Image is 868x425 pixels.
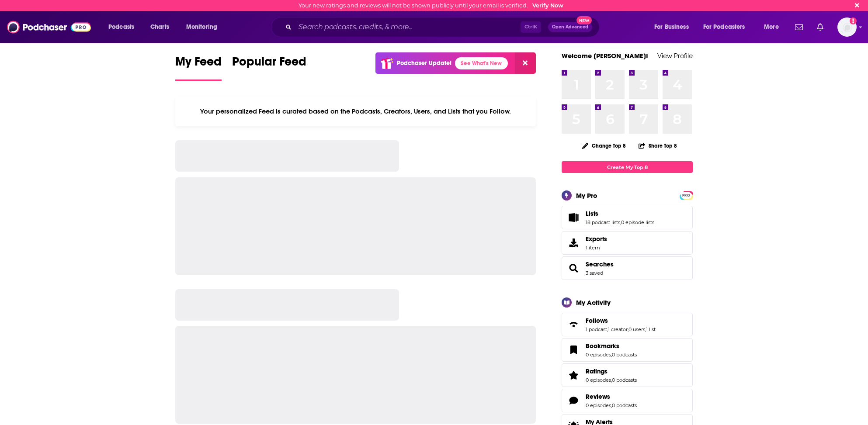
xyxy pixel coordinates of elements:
[562,338,693,362] span: Bookmarks
[102,20,146,34] button: open menu
[586,235,607,243] span: Exports
[145,20,174,34] a: Charts
[565,211,582,224] a: Lists
[586,219,620,225] a: 18 podcast lists
[611,352,612,358] span: ,
[586,210,654,218] a: Lists
[562,231,693,255] a: Exports
[7,19,91,35] img: Podchaser - Follow, Share and Rate Podcasts
[586,367,637,375] a: Ratings
[586,393,637,401] a: Reviews
[837,17,857,37] span: Logged in as BretAita
[612,402,637,408] a: 0 podcasts
[607,326,608,332] span: ,
[552,25,588,29] span: Open Advanced
[175,54,222,81] a: My Feed
[455,57,508,69] a: See What's New
[586,342,619,350] span: Bookmarks
[813,20,827,35] a: Show notifications dropdown
[562,256,693,280] span: Searches
[611,377,612,383] span: ,
[681,192,691,199] span: PRO
[586,342,637,350] a: Bookmarks
[648,20,700,34] button: open menu
[586,245,607,251] span: 1 item
[562,52,648,60] a: Welcome [PERSON_NAME]!
[586,260,614,268] a: Searches
[621,219,654,225] a: 0 episode lists
[837,17,857,37] button: Show profile menu
[186,21,217,33] span: Monitoring
[586,377,611,383] a: 0 episodes
[698,20,758,34] button: open menu
[611,402,612,408] span: ,
[703,21,745,33] span: For Podcasters
[628,326,628,332] span: ,
[565,237,582,249] span: Exports
[565,344,582,356] a: Bookmarks
[180,20,229,34] button: open menu
[758,20,790,34] button: open menu
[565,262,582,274] a: Searches
[586,367,608,375] span: Ratings
[764,21,779,33] span: More
[565,369,582,381] a: Ratings
[576,16,592,24] span: New
[586,317,608,325] span: Follows
[628,326,645,332] a: 0 users
[638,137,677,154] button: Share Top 8
[657,52,693,60] a: View Profile
[521,21,541,33] span: Ctrl K
[586,402,611,408] a: 0 episodes
[299,2,563,9] div: Your new ratings and reviews will not be shown publicly until your email is verified.
[279,17,608,37] div: Search podcasts, credits, & more...
[576,298,611,307] div: My Activity
[586,326,607,332] a: 1 podcast
[562,161,693,173] a: Create My Top 8
[612,377,637,383] a: 0 podcasts
[565,318,582,331] a: Follows
[586,270,603,276] a: 3 saved
[150,21,169,33] span: Charts
[562,206,693,229] span: Lists
[586,317,656,325] a: Follows
[232,54,306,74] span: Popular Feed
[620,219,621,225] span: ,
[232,54,306,81] a: Popular Feed
[295,20,521,34] input: Search podcasts, credits, & more...
[654,21,689,33] span: For Business
[577,140,631,151] button: Change Top 8
[792,20,806,35] a: Show notifications dropdown
[108,21,134,33] span: Podcasts
[646,326,656,332] a: 1 list
[548,22,592,32] button: Open AdvancedNew
[850,17,857,24] svg: Email not verified
[837,17,857,37] img: User Profile
[576,191,597,200] div: My Pro
[562,363,693,387] span: Ratings
[681,192,691,198] a: PRO
[532,2,563,9] a: Verify Now
[562,389,693,412] span: Reviews
[608,326,628,332] a: 1 creator
[175,54,222,74] span: My Feed
[175,97,536,126] div: Your personalized Feed is curated based on the Podcasts, Creators, Users, and Lists that you Follow.
[586,210,598,218] span: Lists
[586,393,610,401] span: Reviews
[562,313,693,336] span: Follows
[645,326,646,332] span: ,
[612,352,637,358] a: 0 podcasts
[397,59,451,67] p: Podchaser Update!
[586,352,611,358] a: 0 episodes
[565,394,582,407] a: Reviews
